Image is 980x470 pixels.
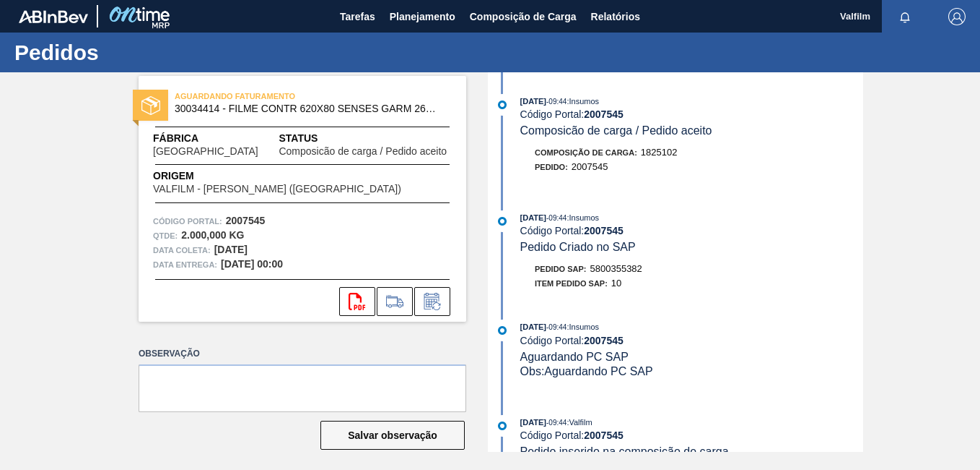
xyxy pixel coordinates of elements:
[948,8,966,25] img: Logout
[641,147,678,158] span: 1825102
[520,430,863,441] div: Código Portal:
[520,213,546,222] span: [DATE]
[590,263,642,274] span: 5800355382
[584,430,624,441] strong: 2007545
[414,287,450,316] div: Informar alteração no pedido
[377,287,413,316] div: Ir para Composição de Carga
[470,8,577,25] span: Composição de Carga
[153,146,258,157] span: [GEOGRAPHIC_DATA]
[279,131,452,146] span: Status
[546,98,566,106] span: - 09:44
[175,103,437,114] span: 30034414 - FILME CONTR 620X80 SENSES GARM 269ML
[535,265,587,273] span: Pedido SAP:
[520,418,546,427] span: [DATE]
[520,322,546,331] span: [DATE]
[611,278,621,289] span: 10
[279,146,447,157] span: Composicão de carga / Pedido aceito
[566,322,599,331] span: : Insumos
[390,8,455,25] span: Planejamento
[153,243,211,257] span: Data coleta:
[340,8,375,25] span: Tarefas
[546,323,566,331] span: - 09:44
[139,343,466,364] label: Observação
[498,326,507,335] img: atual
[584,225,624,236] strong: 2007545
[546,419,566,427] span: - 09:44
[520,365,653,377] span: Obs: Aguardando PC SAP
[535,148,637,157] span: Composição de Carga :
[882,7,928,27] button: Notificações
[320,421,465,450] button: Salvar observação
[572,161,608,172] span: 2007545
[153,228,178,243] span: Qtde :
[520,241,636,253] span: Pedido Criado no SAP
[591,8,640,25] span: Relatórios
[535,163,568,171] span: Pedido :
[584,108,624,120] strong: 2007545
[566,97,599,106] span: : Insumos
[520,225,863,236] div: Código Portal:
[153,131,279,146] span: Fábrica
[153,184,401,195] span: VALFILM - [PERSON_NAME] ([GEOGRAPHIC_DATA])
[520,108,863,120] div: Código Portal:
[221,258,283,270] strong: [DATE] 00:00
[535,279,608,288] span: Item pedido SAP:
[153,214,222,228] span: Código Portal:
[153,257,217,272] span: Data entrega:
[339,287,375,316] div: Abrir arquivo PDF
[181,229,244,241] strong: 2.000,000 KG
[226,215,266,226] strong: 2007545
[498,101,507,109] img: atual
[175,89,377,103] span: AGUARDANDO FATURAMENTO
[214,244,248,255] strong: [DATE]
[19,10,88,23] img: TNhmsLtSVTkK8tSr43FrP2fwEKptu5GPRR3wAAAABJRU5ErkJggg==
[520,124,712,137] span: Composicão de carga / Pedido aceito
[498,422,507,430] img: atual
[584,335,624,346] strong: 2007545
[546,214,566,222] span: - 09:44
[520,351,629,363] span: Aguardando PC SAP
[520,445,729,458] span: Pedido inserido na composição de carga
[520,335,863,346] div: Código Portal:
[498,217,507,226] img: atual
[153,168,442,184] span: Origem
[520,97,546,106] span: [DATE]
[566,213,599,222] span: : Insumos
[566,418,592,427] span: : Valfilm
[14,44,271,61] h1: Pedidos
[141,96,160,115] img: status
